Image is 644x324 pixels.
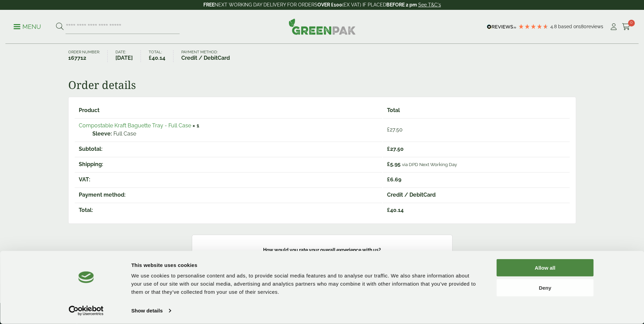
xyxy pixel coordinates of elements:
[68,54,100,62] strong: 167712
[418,2,441,7] a: See T&C's
[192,122,199,129] strong: × 1
[115,54,133,62] strong: [DATE]
[497,279,594,296] button: Deny
[579,24,587,29] span: 180
[115,50,141,62] li: Date:
[609,23,618,30] i: My Account
[387,146,390,152] span: £
[387,161,401,167] span: 5.95
[487,24,516,29] img: REVIEWS.io
[387,207,390,213] span: £
[131,272,481,296] div: We use cookies to personalise content and ads, to provide social media features and to analyse ou...
[131,306,171,316] a: Show details
[78,271,94,283] img: logo
[14,23,41,30] a: Menu
[75,172,382,187] th: VAT:
[92,130,378,138] p: Full Case
[383,187,570,202] td: Credit / DebitCard
[75,157,382,172] th: Shipping:
[387,161,390,167] span: £
[149,50,173,62] li: Total:
[181,50,238,62] li: Payment method:
[75,203,382,217] th: Total:
[92,130,112,138] strong: Sleeve:
[14,23,41,31] p: Menu
[558,24,579,29] span: Based on
[68,78,576,91] h2: Order details
[181,54,230,62] strong: Credit / DebitCard
[317,2,342,7] strong: OVER £100
[587,24,603,29] span: reviews
[386,2,417,7] strong: BEFORE 2 pm
[75,187,382,202] th: Payment method:
[79,122,191,129] a: Compostable Kraft Baguette Tray - Full Case
[628,20,635,26] span: 0
[149,55,165,61] bdi: 40.14
[131,261,481,269] div: This website uses cookies
[387,176,401,183] span: 6.69
[497,259,594,276] button: Allow all
[383,103,570,118] th: Total
[387,146,404,152] span: 27.50
[622,23,630,30] i: Cart
[75,142,382,156] th: Subtotal:
[622,22,630,32] a: 0
[68,50,108,62] li: Order number:
[550,24,558,29] span: 4.8
[203,2,215,7] strong: FREE
[149,55,152,61] span: £
[387,207,404,213] span: 40.14
[402,162,457,167] small: via DPD Next Working Day
[518,23,549,30] div: 4.78 Stars
[289,18,356,35] img: GreenPak Supplies
[387,126,403,133] bdi: 27.50
[56,306,116,316] a: Usercentrics Cookiebot - opens in a new window
[387,176,390,183] span: £
[75,103,382,118] th: Product
[387,126,390,133] span: £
